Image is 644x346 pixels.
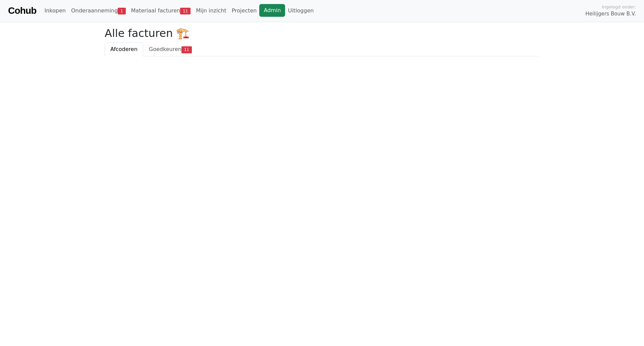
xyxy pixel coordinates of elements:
[229,4,260,17] a: Projecten
[585,10,636,18] span: Heilijgers Bouw B.V.
[285,4,316,17] a: Uitloggen
[128,4,194,17] a: Materiaal facturen11
[105,27,539,40] h2: Alle facturen 🏗️
[181,46,192,53] span: 11
[602,4,636,10] span: Ingelogd onder:
[118,8,125,14] span: 1
[110,46,138,52] span: Afcoderen
[193,4,229,17] a: Mijn inzicht
[68,4,128,17] a: Onderaanneming1
[143,42,198,56] a: Goedkeuren11
[259,4,285,17] a: Admin
[149,46,181,52] span: Goedkeuren
[42,4,68,17] a: Inkopen
[105,42,143,56] a: Afcoderen
[8,3,36,19] a: Cohub
[180,8,191,14] span: 11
